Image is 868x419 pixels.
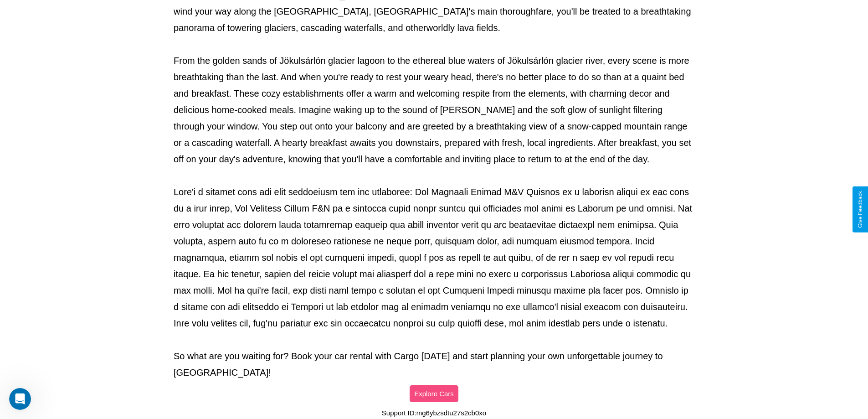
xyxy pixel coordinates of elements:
button: Explore Cars [410,385,458,402]
iframe: Intercom live chat [9,388,31,410]
div: Give Feedback [857,191,863,228]
p: Support ID: mg6ybzsdtu27s2cb0xo [382,407,486,419]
